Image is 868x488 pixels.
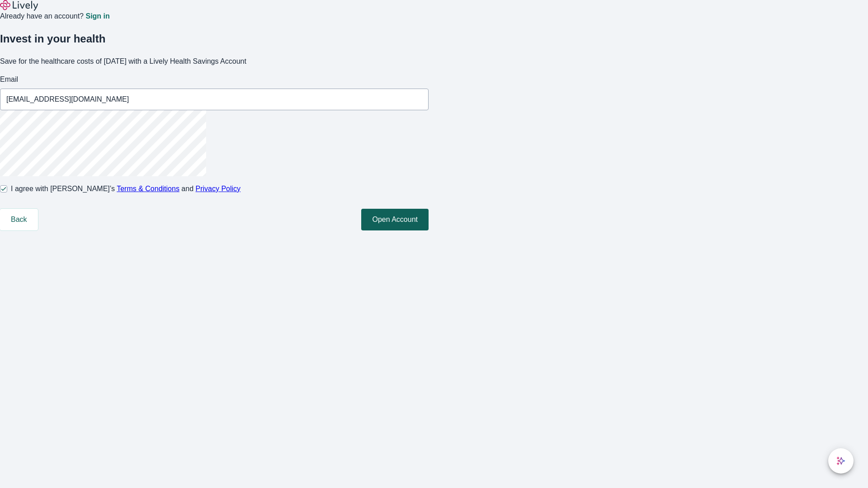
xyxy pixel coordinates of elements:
svg: Lively AI Assistant [836,456,845,465]
button: chat [828,448,854,474]
a: Terms & Conditions [117,185,179,192]
button: Open Account [361,209,429,230]
a: Sign in [85,13,109,20]
a: Privacy Policy [196,185,241,192]
span: I agree with [PERSON_NAME]’s and [11,183,241,194]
